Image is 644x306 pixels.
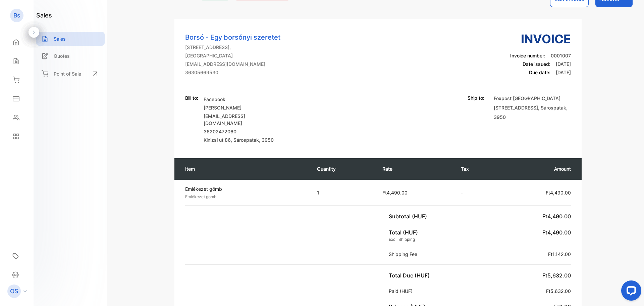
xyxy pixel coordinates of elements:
[504,165,571,172] p: Amount
[542,229,571,236] span: Ft4,490.00
[54,35,66,42] p: Sales
[54,52,70,59] p: Quotes
[510,53,545,58] span: Invoice number:
[382,190,408,195] span: Ft4,490.00
[389,236,418,243] p: Excl. Shipping
[317,189,369,196] p: 1
[185,185,305,192] p: Emlékezet gömb
[542,272,571,279] span: Ft5,632.00
[54,70,81,77] p: Point of Sale
[546,288,571,294] span: Ft5,632.00
[36,66,105,81] a: Point of Sale
[461,165,491,172] p: Tax
[185,60,280,68] p: [EMAIL_ADDRESS][DOMAIN_NAME]
[389,288,415,295] p: Paid (HUF)
[556,61,571,67] span: [DATE]
[494,95,560,111] span: Foxpost [GEOGRAPHIC_DATA][STREET_ADDRESS]
[468,94,484,101] p: Ship to:
[389,228,418,236] p: Total (HUF)
[259,137,274,143] span: , 3950
[510,30,571,48] h3: Invoice
[204,137,231,143] span: Kinizsi ut 86
[389,251,420,258] p: Shipping Fee
[542,213,571,220] span: Ft4,490.00
[551,53,571,58] span: 0001007
[10,287,18,296] p: OS
[538,105,566,111] span: , Sárospatak
[231,137,259,143] span: , Sárospatak
[204,96,281,103] p: Facebook
[185,52,280,59] p: [GEOGRAPHIC_DATA]
[382,165,447,172] p: Rate
[529,70,550,75] span: Due date:
[204,113,281,127] p: [EMAIL_ADDRESS][DOMAIN_NAME]
[317,165,369,172] p: Quantity
[461,189,491,196] p: -
[185,194,305,200] p: Emlékezet gömb
[556,70,571,75] span: [DATE]
[616,278,644,306] iframe: LiveChat chat widget
[204,104,281,111] p: [PERSON_NAME]
[185,32,280,42] p: Borsó - Egy borsónyi szeretet
[36,32,105,46] a: Sales
[523,61,550,67] span: Date issued:
[185,94,198,101] p: Bill to:
[204,128,281,135] p: 36202472060
[185,165,304,172] p: Item
[36,11,52,20] h1: sales
[389,271,432,279] p: Total Due (HUF)
[185,44,280,51] p: [STREET_ADDRESS],
[185,69,280,76] p: 36305669530
[36,49,105,63] a: Quotes
[389,212,430,220] p: Subtotal (HUF)
[548,251,571,257] span: Ft1,142.00
[13,11,20,20] p: Bs
[546,190,571,195] span: Ft4,490.00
